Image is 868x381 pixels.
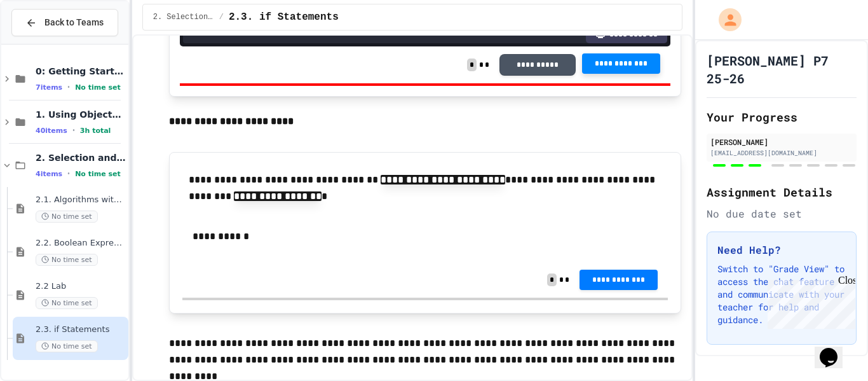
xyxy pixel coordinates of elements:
[219,12,224,22] span: /
[80,127,111,135] span: 3h total
[707,183,857,201] h2: Assignment Details
[36,211,98,223] span: No time set
[36,297,98,309] span: No time set
[36,109,126,120] span: 1. Using Objects and Methods
[36,127,67,135] span: 40 items
[229,10,339,25] span: 2.3. if Statements
[36,324,126,335] span: 2.3. if Statements
[717,263,846,326] p: Switch to "Grade View" to access the chat feature and communicate with your teacher for help and ...
[707,52,857,87] h1: [PERSON_NAME] P7 25-26
[75,83,121,92] span: No time set
[72,125,75,135] span: •
[36,238,126,249] span: 2.2. Boolean Expressions
[44,16,104,29] span: Back to Teams
[763,275,855,329] iframe: chat widget
[717,242,846,258] h3: Need Help?
[36,170,62,178] span: 4 items
[705,5,745,34] div: My Account
[36,152,126,163] span: 2. Selection and Iteration
[707,206,857,221] div: No due date set
[36,281,126,292] span: 2.2 Lab
[67,82,70,92] span: •
[36,66,126,77] span: 0: Getting Started
[67,169,70,179] span: •
[710,148,853,158] div: [EMAIL_ADDRESS][DOMAIN_NAME]
[5,5,88,81] div: Chat with us now!Close
[815,330,855,368] iframe: chat widget
[36,340,98,352] span: No time set
[710,136,853,148] div: [PERSON_NAME]
[707,108,857,126] h2: Your Progress
[36,254,98,266] span: No time set
[75,170,121,178] span: No time set
[36,83,62,92] span: 7 items
[36,195,126,205] span: 2.1. Algorithms with Selection and Repetition
[153,12,214,22] span: 2. Selection and Iteration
